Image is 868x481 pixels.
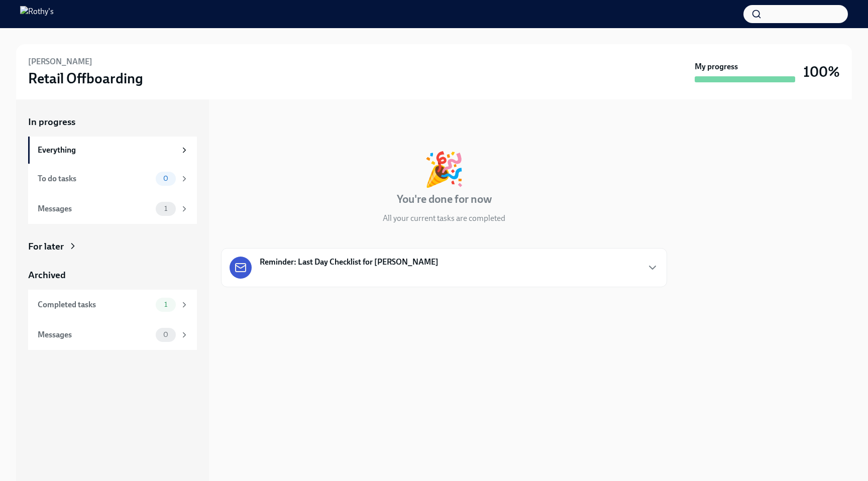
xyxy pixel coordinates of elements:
[157,175,174,182] span: 0
[38,203,152,214] div: Messages
[28,240,197,253] a: For later
[158,205,173,212] span: 1
[28,115,197,129] a: In progress
[28,194,197,224] a: Messages1
[38,173,152,184] div: To do tasks
[20,6,54,22] img: Rothy's
[38,145,176,156] div: Everything
[28,56,92,67] h6: [PERSON_NAME]
[158,301,173,308] span: 1
[38,299,152,310] div: Completed tasks
[28,69,143,87] h3: Retail Offboarding
[383,213,505,224] p: All your current tasks are completed
[695,61,738,72] strong: My progress
[221,115,268,129] div: In progress
[803,63,840,81] h3: 100%
[28,137,197,164] a: Everything
[28,164,197,194] a: To do tasks0
[28,269,197,282] a: Archived
[423,153,465,186] div: 🎉
[38,329,152,340] div: Messages
[157,331,174,338] span: 0
[28,290,197,320] a: Completed tasks1
[397,192,492,207] h4: You're done for now
[28,240,64,253] div: For later
[28,320,197,350] a: Messages0
[260,257,439,268] strong: Reminder: Last Day Checklist for [PERSON_NAME]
